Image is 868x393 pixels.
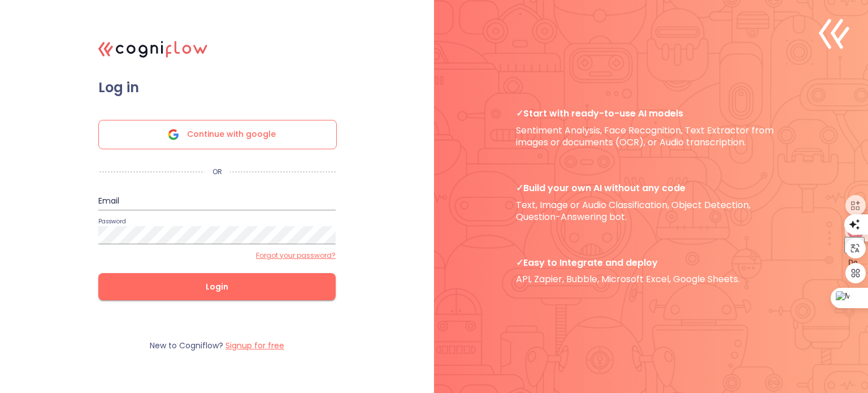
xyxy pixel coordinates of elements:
span: Easy to Integrate and deploy [516,257,786,269]
label: Forgot your password? [256,251,336,260]
label: Password [98,218,126,224]
p: Sentiment Analysis, Face Recognition, Text Extractor from images or documents (OCR), or Audio tra... [516,107,786,148]
span: Login [116,280,318,294]
p: API, Zapier, Bubble, Microsoft Excel, Google Sheets. [516,257,786,286]
button: Login [98,273,336,300]
span: Continue with google [187,120,276,149]
b: ✓ [516,256,523,269]
label: Signup for free [225,340,284,351]
p: Text, Image or Audio Classification, Object Detection, Question-Answering bot. [516,182,786,223]
span: Log in [98,79,336,96]
b: ✓ [516,107,523,120]
p: OR [205,167,230,176]
span: Build your own AI without any code [516,182,786,194]
span: Start with ready-to-use AI models [516,107,786,119]
div: Continue with google [98,120,337,149]
p: New to Cogniflow? [150,340,284,351]
b: ✓ [516,182,523,195]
